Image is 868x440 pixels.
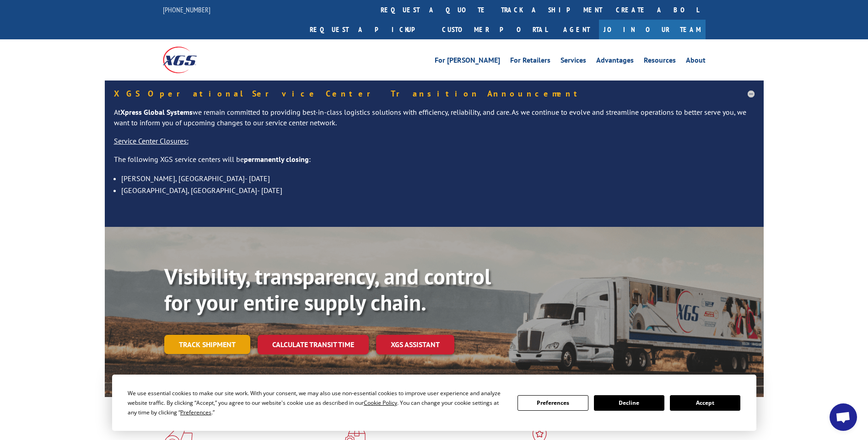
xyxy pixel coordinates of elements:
a: Customer Portal [435,20,554,39]
a: XGS ASSISTANT [376,335,454,354]
a: Resources [644,57,676,67]
strong: permanently closing [244,155,309,164]
button: Decline [594,395,664,411]
div: Cookie Consent Prompt [112,375,756,431]
a: Request a pickup [303,20,435,39]
p: The following XGS service centers will be : [114,154,755,172]
button: Preferences [518,395,588,411]
span: Cookie Policy [364,399,397,407]
span: Preferences [180,408,211,416]
a: Services [561,57,586,67]
h5: XGS Operational Service Center Transition Announcement [114,90,755,98]
div: We use essential cookies to make our site work. With your consent, we may also use non-essential ... [128,388,507,417]
a: For Retailers [510,57,550,67]
a: [PHONE_NUMBER] [163,5,210,14]
a: Open chat [830,403,857,431]
a: Track shipment [164,335,250,354]
a: Join Our Team [599,20,706,39]
li: [PERSON_NAME], [GEOGRAPHIC_DATA]- [DATE] [121,172,755,184]
a: For [PERSON_NAME] [435,57,500,67]
a: Calculate transit time [258,335,369,354]
a: About [686,57,706,67]
u: Service Center Closures: [114,136,189,145]
p: At we remain committed to providing best-in-class logistics solutions with efficiency, reliabilit... [114,107,755,136]
a: Agent [554,20,599,39]
button: Accept [670,395,740,411]
li: [GEOGRAPHIC_DATA], [GEOGRAPHIC_DATA]- [DATE] [121,184,755,196]
b: Visibility, transparency, and control for your entire supply chain. [164,262,491,317]
a: Advantages [596,57,634,67]
strong: Xpress Global Systems [120,107,193,117]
